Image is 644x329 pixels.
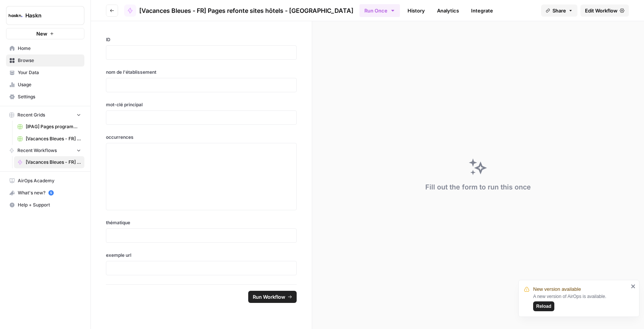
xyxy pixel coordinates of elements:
span: Recent Grids [17,112,45,118]
a: Browse [6,54,84,67]
a: Settings [6,91,84,103]
span: [Vacances Bleues - FR] Pages refonte sites hôtels - [GEOGRAPHIC_DATA] [26,159,81,166]
span: Browse [18,57,81,64]
img: Haskn Logo [9,9,22,22]
label: thématique [106,219,297,226]
span: [IPAG] Pages programmes Grid [26,123,81,130]
a: Integrate [467,5,498,17]
button: close [631,283,636,289]
a: Your Data [6,67,84,79]
span: Reload [536,303,551,310]
a: [Vacances Bleues - FR] Pages refonte sites hôtels - [GEOGRAPHIC_DATA] [14,133,84,145]
button: Recent Grids [6,109,84,121]
div: Fill out the form to run this once [425,182,531,192]
span: Run Workflow [253,293,285,301]
button: Help + Support [6,199,84,211]
div: A new version of AirOps is available. [533,293,628,311]
label: nom de l'établissement [106,69,297,76]
span: Haskn [25,12,71,19]
button: Run Once [359,4,400,17]
button: Run Workflow [248,291,297,303]
a: AirOps Academy [6,175,84,187]
div: What's new? [6,187,84,199]
span: Share [552,7,566,14]
span: AirOps Academy [18,177,81,184]
span: New version available [533,286,581,293]
button: Workspace: Haskn [6,6,84,25]
span: New [36,30,47,37]
label: occurrences [106,134,297,141]
span: Home [18,45,81,52]
button: Reload [533,301,554,311]
a: History [403,5,429,17]
span: [Vacances Bleues - FR] Pages refonte sites hôtels - [GEOGRAPHIC_DATA] [26,135,81,142]
a: [IPAG] Pages programmes Grid [14,121,84,133]
a: Edit Workflow [580,5,629,17]
a: Analytics [432,5,464,17]
span: Edit Workflow [585,7,618,14]
button: Recent Workflows [6,145,84,156]
a: [Vacances Bleues - FR] Pages refonte sites hôtels - [GEOGRAPHIC_DATA] [14,156,84,168]
a: 5 [48,190,54,196]
span: Recent Workflows [17,147,57,154]
button: New [6,28,84,39]
a: [Vacances Bleues - FR] Pages refonte sites hôtels - [GEOGRAPHIC_DATA] [124,5,353,17]
a: Usage [6,79,84,91]
label: mot-clé principal [106,101,297,108]
span: Usage [18,81,81,88]
span: [Vacances Bleues - FR] Pages refonte sites hôtels - [GEOGRAPHIC_DATA] [139,6,353,15]
span: Settings [18,93,81,100]
label: exemple url [106,252,297,259]
button: What's new? 5 [6,187,84,199]
span: Help + Support [18,202,81,208]
a: Home [6,42,84,54]
text: 5 [50,191,52,195]
label: ID [106,36,297,43]
span: Your Data [18,69,81,76]
button: Share [541,5,577,17]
